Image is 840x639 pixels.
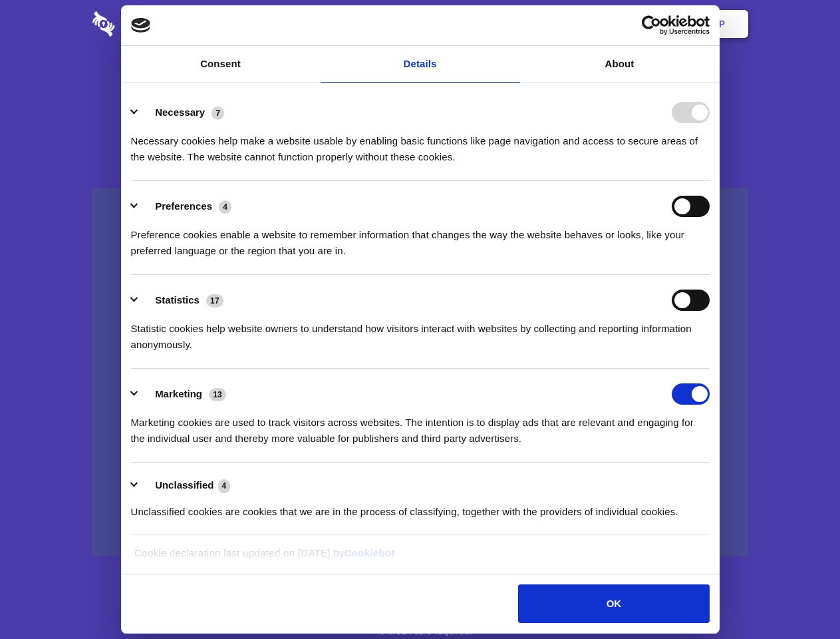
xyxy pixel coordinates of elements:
div: Statistic cookies help website owners to understand how visitors interact with websites by collec... [131,311,710,353]
h1: Eliminate Slack Data Loss. [92,60,748,108]
img: logo [131,18,151,33]
a: Cookiebot [345,547,395,558]
button: Unclassified (4) [131,477,239,494]
button: Marketing (13) [131,383,235,405]
img: logo-wordmark-white-trans-d4663122ce5f474addd5e946df7df03e33cb6a1c49d2221995e7729f52c070b2.svg [92,11,206,37]
label: Marketing [155,388,202,399]
span: 4 [219,200,231,214]
label: Preferences [155,200,212,212]
span: 13 [209,388,226,401]
div: Unclassified cookies are cookies that we are in the process of classifying, together with the pro... [131,494,710,520]
span: 17 [206,294,223,308]
a: About [520,46,720,83]
button: OK [518,584,709,623]
button: Statistics (17) [131,290,232,311]
label: Necessary [155,106,205,118]
div: Marketing cookies are used to track visitors across websites. The intention is to display ads tha... [131,405,710,447]
h4: Auto-redaction of sensitive data, encrypted data sharing and self-destructing private chats. Shar... [92,121,748,165]
button: Preferences (4) [131,196,240,217]
span: 4 [218,479,231,493]
a: Contact [539,3,601,45]
a: Details [321,46,520,83]
a: Wistia video thumbnail [92,188,748,557]
span: 7 [211,106,224,120]
label: Statistics [155,294,200,306]
a: Consent [121,46,321,83]
iframe: Drift Widget Chat Controller [773,572,824,623]
a: Usercentrics Cookiebot - opens in a new window [593,15,710,35]
div: Preference cookies enable a website to remember information that changes the way the website beha... [131,217,710,259]
a: Pricing [390,3,448,45]
button: Necessary (7) [131,102,233,123]
a: Login [603,3,661,45]
div: Cookie declaration last updated on [DATE] by [124,545,716,571]
div: Necessary cookies help make a website usable by enabling basic functions like page navigation and... [131,123,710,165]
